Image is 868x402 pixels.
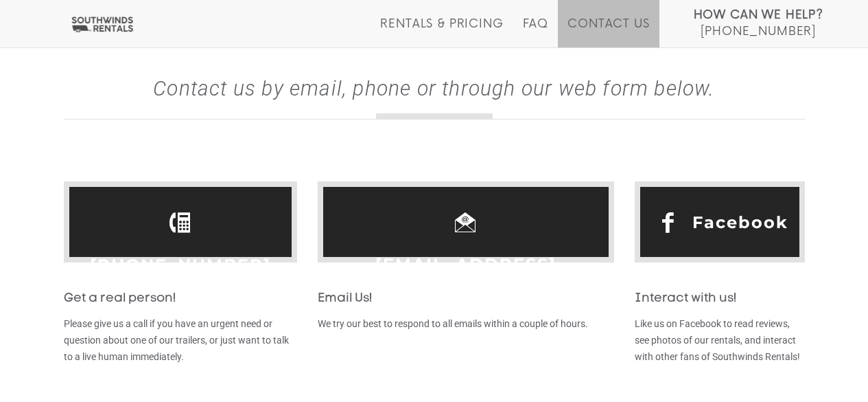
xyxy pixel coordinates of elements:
[64,292,297,306] h3: Get a real person!
[90,244,271,287] a: [PHONE_NUMBER]
[153,76,714,100] strong: Contact us by email, phone or through our web form below.
[318,315,615,332] p: We try our best to respond to all emails within a couple of hours.
[635,292,805,306] h3: Interact with us!
[694,8,823,22] strong: How Can We Help?
[694,7,823,37] a: How Can We Help? [PHONE_NUMBER]
[523,17,549,47] a: FAQ
[380,17,503,47] a: Rentals & Pricing
[327,243,606,328] a: [EMAIL_ADDRESS][DOMAIN_NAME]
[692,201,788,244] a: Facebook
[69,16,136,33] img: Southwinds Rentals Logo
[567,17,649,47] a: Contact Us
[635,315,805,365] p: Like us on Facebook to read reviews, see photos of our rentals, and interact with other fans of S...
[64,315,297,365] p: Please give us a call if you have an urgent need or question about one of our trailers, or just w...
[318,292,615,306] h3: Email Us!
[701,25,816,38] span: [PHONE_NUMBER]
